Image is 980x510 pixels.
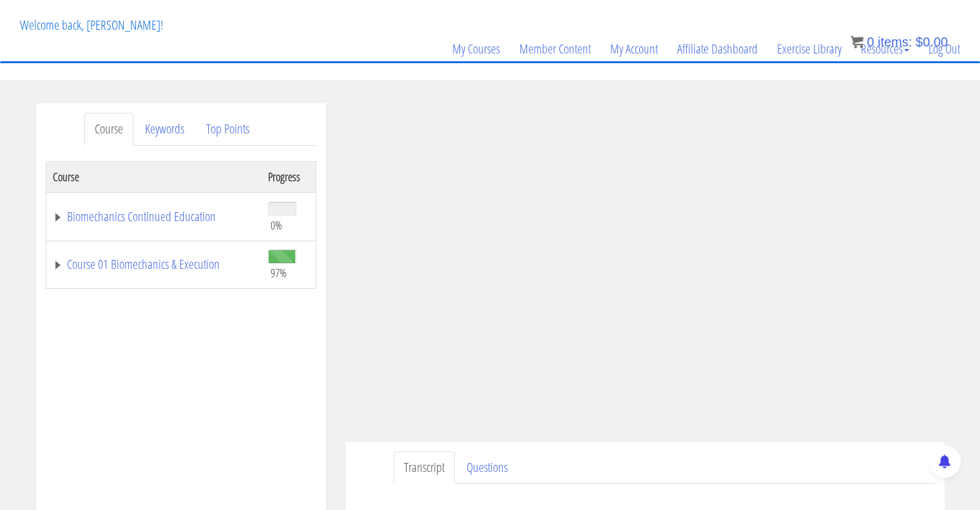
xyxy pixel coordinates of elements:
[271,266,287,280] span: 97%
[850,35,948,49] a: 0 items: $0.00
[916,35,948,49] bdi: 0.00
[46,161,262,192] th: Course
[394,451,455,484] a: Transcript
[271,218,282,232] span: 0%
[600,18,668,80] a: My Account
[84,113,133,146] a: Course
[916,35,923,49] span: $
[53,210,255,223] a: Biomechanics Continued Education
[919,18,970,80] a: Log Out
[53,258,255,271] a: Course 01 Biomechanics & Execution
[878,35,912,49] span: items:
[850,35,863,48] img: icon11.png
[851,18,919,80] a: Resources
[443,18,510,80] a: My Courses
[767,18,851,80] a: Exercise Library
[135,113,195,146] a: Keywords
[867,35,874,49] span: 0
[668,18,767,80] a: Affiliate Dashboard
[456,451,518,484] a: Questions
[196,113,260,146] a: Top Points
[510,18,600,80] a: Member Content
[262,161,316,192] th: Progress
